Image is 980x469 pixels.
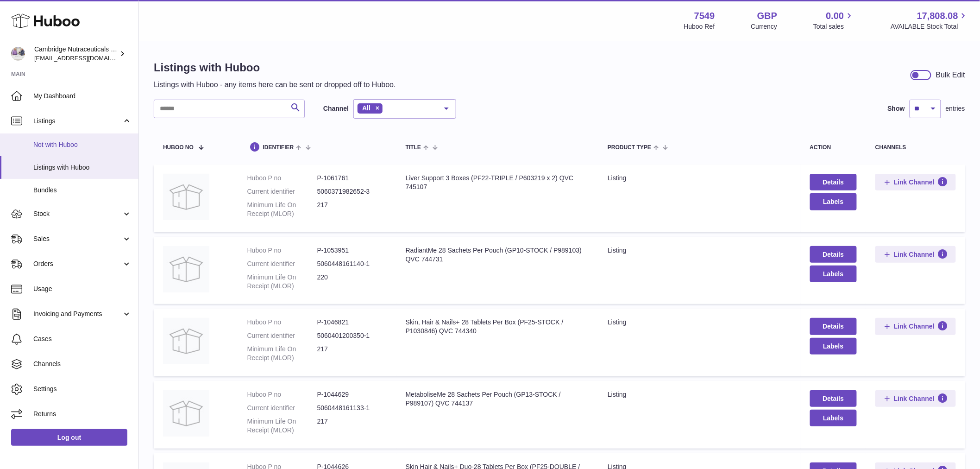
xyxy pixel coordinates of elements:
[406,246,589,264] div: RadiantMe 28 Sachets Per Pouch (GP10-STOCK / P989103) QVC 744731
[247,331,317,340] dt: Current identifier
[608,174,791,183] div: listing
[247,201,317,218] dt: Minimum Life On Receipt (MLOR)
[33,234,122,243] span: Sales
[154,60,396,75] h1: Listings with Huboo
[317,201,387,218] dd: 217
[323,104,349,113] label: Channel
[317,187,387,196] dd: 5060371982652-3
[163,390,209,437] img: MetaboliseMe 28 Sachets Per Pouch (GP13-STOCK / P989107) QVC 744137
[946,104,965,113] span: entries
[684,22,715,31] div: Huboo Ref
[810,174,857,190] a: Details
[894,178,935,186] span: Link Channel
[810,266,857,282] button: Labels
[406,318,589,336] div: Skin, Hair & Nails+ 28 Tablets Per Box (PF25-STOCK / P1030846) QVC 744340
[33,410,132,418] span: Returns
[317,246,387,255] dd: P-1053951
[33,385,132,393] span: Settings
[317,417,387,435] dd: 217
[810,338,857,355] button: Labels
[875,246,956,263] button: Link Channel
[813,10,854,31] a: 0.00 Total sales
[247,318,317,327] dt: Huboo P no
[608,145,651,151] span: Product Type
[33,117,122,126] span: Listings
[917,10,958,22] span: 17,808.08
[317,273,387,291] dd: 220
[33,260,122,268] span: Orders
[34,45,118,63] div: Cambridge Nutraceuticals Ltd
[247,404,317,412] dt: Current identifier
[317,390,387,399] dd: P-1044629
[163,246,209,292] img: RadiantMe 28 Sachets Per Pouch (GP10-STOCK / P989103) QVC 744731
[608,318,791,327] div: listing
[33,285,132,293] span: Usage
[810,390,857,407] a: Details
[875,145,956,151] div: channels
[317,331,387,340] dd: 5060401200350-1
[163,174,209,220] img: Liver Support 3 Boxes (PF22-TRIPLE / P603219 x 2) QVC 745107
[810,193,857,210] button: Labels
[757,10,777,22] strong: GBP
[154,80,396,90] p: Listings with Huboo - any items here can be sent or dropped off to Huboo.
[247,174,317,183] dt: Huboo P no
[247,187,317,196] dt: Current identifier
[810,318,857,335] a: Details
[891,10,969,31] a: 17,808.08 AVAILABLE Stock Total
[247,260,317,268] dt: Current identifier
[894,322,935,330] span: Link Channel
[891,22,969,31] span: AVAILABLE Stock Total
[936,70,965,80] div: Bulk Edit
[247,417,317,435] dt: Minimum Life On Receipt (MLOR)
[406,390,589,408] div: MetaboliseMe 28 Sachets Per Pouch (GP13-STOCK / P989107) QVC 744137
[33,209,122,218] span: Stock
[247,273,317,291] dt: Minimum Life On Receipt (MLOR)
[247,390,317,399] dt: Huboo P no
[406,145,421,151] span: title
[875,174,956,190] button: Link Channel
[751,22,778,31] div: Currency
[317,174,387,183] dd: P-1061761
[608,390,791,399] div: listing
[810,246,857,263] a: Details
[33,360,132,368] span: Channels
[694,10,715,22] strong: 7549
[888,104,905,113] label: Show
[263,145,294,151] span: identifier
[810,410,857,426] button: Labels
[894,250,935,259] span: Link Channel
[33,92,132,101] span: My Dashboard
[11,429,127,446] a: Log out
[247,246,317,255] dt: Huboo P no
[163,318,209,364] img: Skin, Hair & Nails+ 28 Tablets Per Box (PF25-STOCK / P1030846) QVC 744340
[33,310,122,318] span: Invoicing and Payments
[894,394,935,403] span: Link Channel
[33,335,132,343] span: Cases
[34,54,136,62] span: [EMAIL_ADDRESS][DOMAIN_NAME]
[826,10,844,22] span: 0.00
[11,47,25,61] img: qvc@camnutra.com
[163,145,194,151] span: Huboo no
[875,318,956,335] button: Link Channel
[317,318,387,327] dd: P-1046821
[317,404,387,412] dd: 5060448161133-1
[813,22,854,31] span: Total sales
[362,104,371,112] span: All
[317,345,387,362] dd: 217
[810,145,857,151] div: action
[608,246,791,255] div: listing
[406,174,589,191] div: Liver Support 3 Boxes (PF22-TRIPLE / P603219 x 2) QVC 745107
[247,345,317,362] dt: Minimum Life On Receipt (MLOR)
[33,163,132,172] span: Listings with Huboo
[875,390,956,407] button: Link Channel
[33,186,132,195] span: Bundles
[33,140,132,149] span: Not with Huboo
[317,260,387,268] dd: 5060448161140-1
